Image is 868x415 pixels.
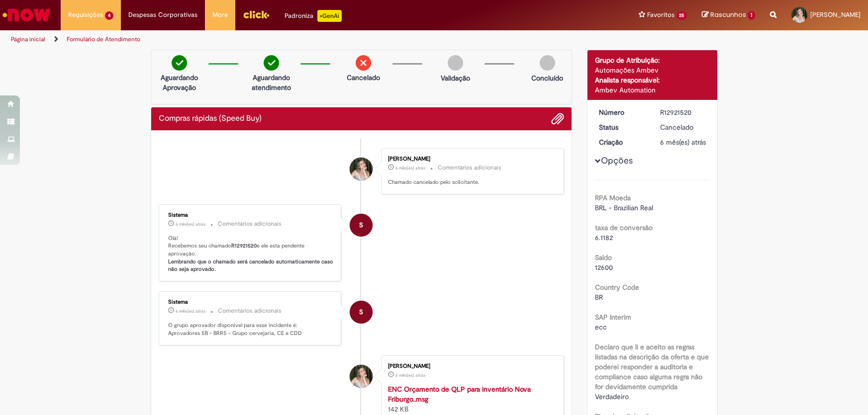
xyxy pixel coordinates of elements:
div: Sistema [168,299,334,305]
a: Página inicial [11,35,45,43]
a: Formulário de Atendimento [67,35,140,43]
span: 6 mês(es) atrás [176,221,205,227]
b: SAP Interim [595,313,631,322]
p: O grupo aprovador disponível para esse incidente é: Aprovadores SB - BRRS - Grupo cervejaria, CE ... [168,322,334,337]
div: Analista responsável: [595,75,710,85]
img: check-circle-green.png [172,55,187,71]
a: ENC Orçamento de QLP para inventário Nova Friburgo..msg [388,385,531,404]
div: R12921520 [660,107,706,117]
time: 09/04/2025 16:42:47 [176,308,205,314]
img: click_logo_yellow_360x200.png [243,7,270,22]
h2: Compras rápidas (Speed Buy) Histórico de tíquete [159,114,262,123]
span: 1 [748,11,755,20]
div: System [350,301,373,324]
small: Comentários adicionais [438,164,501,172]
ul: Trilhas de página [7,30,571,49]
time: 09/04/2025 16:42:50 [176,221,205,227]
span: S [359,300,363,324]
span: BR [595,293,603,302]
img: img-circle-grey.png [448,55,463,71]
span: More [212,10,228,20]
img: check-circle-green.png [264,55,279,71]
span: BRL - Brazilian Real [595,203,653,212]
span: Favoritos [647,10,675,20]
dt: Número [591,107,653,117]
span: ecc [595,323,607,332]
img: img-circle-grey.png [540,55,555,71]
span: Requisições [68,10,103,20]
div: Ambev Automation [595,85,710,95]
time: 09/04/2025 16:42:39 [660,138,706,147]
dt: Status [591,122,653,132]
a: Rascunhos [702,10,755,20]
span: 4 [105,11,113,20]
span: S [359,213,363,237]
button: Adicionar anexos [551,112,564,125]
p: Concluído [531,73,563,83]
span: Rascunhos [710,10,746,19]
div: Flavia Eduarda Barreto Santanna [350,365,373,388]
div: [PERSON_NAME] [388,363,554,369]
b: taxa de conversão [595,223,653,232]
img: remove.png [356,55,371,71]
time: 09/04/2025 16:42:26 [395,372,425,378]
p: Cancelado [347,73,380,83]
div: 142 KB [388,384,554,414]
div: Cancelado [660,122,706,132]
span: [PERSON_NAME] [810,10,861,19]
b: R12921520 [231,242,257,249]
span: Despesas Corporativas [128,10,197,20]
div: Grupo de Atribuição: [595,55,710,65]
img: ServiceNow [1,5,52,25]
div: Flavia Eduarda Barreto Santanna [350,158,373,180]
div: System [350,214,373,237]
dt: Criação [591,137,653,147]
p: Aguardando Aprovação [155,73,203,92]
b: Declaro que li e aceito as regras listadas na descrição da oferta e que poderei responder a audit... [595,342,709,391]
div: 09/04/2025 16:42:39 [660,137,706,147]
b: RPA Moeda [595,193,631,202]
div: Sistema [168,212,334,218]
p: Olá! Recebemos seu chamado e ele esta pendente aprovação. [168,235,334,274]
span: 6 mês(es) atrás [660,138,706,147]
span: 6.1182 [595,233,613,242]
div: Padroniza [285,10,342,22]
p: +GenAi [317,10,342,22]
div: [PERSON_NAME] [388,156,554,162]
p: Validação [441,73,470,83]
span: 6 mês(es) atrás [395,372,425,378]
p: Aguardando atendimento [247,73,295,92]
span: 6 mês(es) atrás [176,308,205,314]
b: Lembrando que o chamado será cancelado automaticamente caso não seja aprovado. [168,258,335,273]
div: Automações Ambev [595,65,710,75]
b: Country Code [595,283,639,292]
span: 6 mês(es) atrás [395,165,425,171]
p: Chamado cancelado pelo solicitante. [388,178,554,186]
span: 25 [676,11,687,20]
b: Saldo [595,253,612,262]
span: Verdadeiro [595,392,629,401]
span: 12600 [595,263,613,272]
small: Comentários adicionais [218,220,282,228]
small: Comentários adicionais [218,307,282,315]
time: 10/04/2025 15:16:49 [395,165,425,171]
